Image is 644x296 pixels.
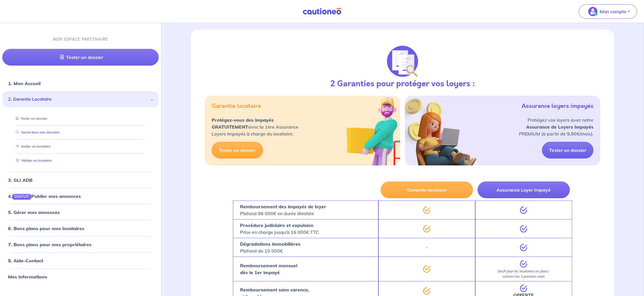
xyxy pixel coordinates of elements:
a: 3. GLI ADB [8,177,32,183]
h5: Garantie locataire [212,103,261,110]
a: 4.GRATUITPublier mes annonces [8,193,81,199]
div: 5. Gérer mes annonces [2,207,159,218]
p: avec la 1ère Assurance Loyers Impayés à charge du locataire. [212,117,298,137]
img: justif-loupe [387,46,418,77]
p: Plafond de 10 000€ [240,240,300,254]
img: Cautioneo [300,8,344,15]
button: illu_account_valid_menu.svgMon compte [579,4,637,19]
div: 6. Bons plans pour mes locataires [2,223,159,234]
p: Prise en charge jusqu’à 16 000€ TTC [240,222,319,236]
a: Inviter un locataire [14,144,51,148]
button: Assurance Loyer Impayé [478,182,570,198]
em: SAUF pour les locataires en place : carence les 3 premiers mois [497,269,550,278]
a: 5. Gérer mes annonces [8,209,60,215]
a: 6. Bons plans pour mes locataires [8,226,84,231]
p: Plafond 96 000€ en durée illimitée [240,203,326,217]
strong: Dégradations immobilières [240,241,300,247]
button: Garantie locataire [381,182,473,198]
div: 3. GLI ADB [2,174,159,186]
h3: 2 Garanties pour protéger vos loyers : [330,79,475,89]
a: Tester un dossier [542,142,593,158]
strong: Procédure judiciaire et expulsion [240,222,313,228]
a: 8. Aide-Contact [8,258,43,263]
a: Suivre tous mes dossiers [14,130,60,134]
a: Mes informations [8,274,47,280]
div: Valider un locataire [9,156,152,165]
div: - [378,238,475,257]
strong: Protégez-vous des impayés GRATUITEMENT [212,117,274,130]
strong: Assurance de Loyers Impayés [526,124,593,130]
a: Tester un dossier [212,142,263,158]
span: 2. Garantie Locataire [8,96,149,103]
div: 1. Mon Accueil [2,78,159,89]
div: 4.GRATUITPublier mes annonces [2,190,159,202]
a: Valider un locataire [14,158,52,163]
strong: Remboursement des impayés de loyer [240,204,326,209]
h5: Assurance loyers impayés [522,103,593,110]
a: Tester un dossier [2,49,159,66]
div: Suivre tous mes dossiers [9,128,152,137]
p: MON ESPACE PARTENAIRE [53,37,108,42]
div: 2. Garantie Locataire [2,91,159,107]
strong: Remboursement mensuel dès le 1er impayé [240,263,297,275]
div: 7. Bons plans pour mes propriétaires [2,239,159,250]
a: 1. Mon Accueil [8,81,41,86]
a: 7. Bons plans pour mes propriétaires [8,242,91,247]
img: illu_account_valid_menu.svg [588,7,597,16]
div: Inviter un locataire [9,142,152,151]
p: Mon compte [600,8,626,15]
div: Mes informations [2,271,159,282]
div: 8. Aide-Contact [2,255,159,266]
a: Tester un dossier [14,117,47,121]
p: Protégez vos loyers avec notre PREMIUM (à partir de 9,90€/mois). [519,117,593,137]
div: Tester un dossier [9,114,152,123]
